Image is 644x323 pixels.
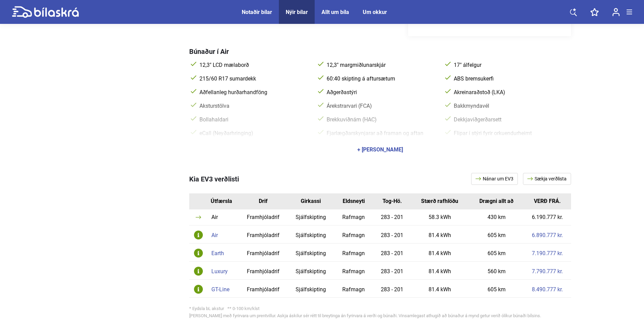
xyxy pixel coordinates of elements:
[532,287,563,292] a: 8.490.777 kr.
[471,173,518,185] a: Nánar um EV3
[194,267,203,276] img: info-icon.svg
[189,175,239,183] span: Kia EV3 verðlisti
[239,209,288,225] td: Framhjóladrif
[194,249,203,258] img: info-icon.svg
[469,262,524,280] td: 560 km
[410,280,469,298] td: 81.4 kWh
[410,209,469,225] td: 58.3 kWh
[321,9,349,15] a: Allt um bíla
[194,285,203,294] img: info-icon.svg
[189,313,571,318] div: [PERSON_NAME] með fyrirvara um prentvillur. Askja áskilur sér rétt til breytinga án fyrirvara á v...
[211,199,239,204] div: Útfærsla
[532,233,563,238] a: 6.890.777 kr.
[469,225,524,244] td: 605 km
[374,225,410,244] td: 283 - 201
[379,199,405,204] div: Tog-Hö.
[189,306,571,311] div: * Eydsla bL akstur
[410,244,469,262] td: 81.4 kWh
[339,199,369,204] div: Eldsneyti
[288,225,334,244] td: Sjálfskipting
[334,209,374,225] td: Rafmagn
[198,62,310,69] span: 12,3" LCD mælaborð
[374,244,410,262] td: 283 - 201
[469,244,524,262] td: 605 km
[227,306,259,311] span: ** 0-100 km/klst
[334,225,374,244] td: Rafmagn
[288,244,334,262] td: Sjálfskipting
[288,209,334,225] td: Sjálfskipting
[469,280,524,298] td: 605 km
[239,262,288,280] td: Framhjóladrif
[239,225,288,244] td: Framhjóladrif
[194,231,203,239] img: info-icon.svg
[357,147,403,152] div: + [PERSON_NAME]
[612,8,620,16] img: user-login.svg
[532,215,563,220] a: 6.190.777 kr.
[532,251,563,256] a: 7.190.777 kr.
[532,269,563,274] a: 7.790.777 kr.
[452,62,564,69] span: 17" álfelgur
[196,216,201,219] img: arrow.svg
[286,9,308,15] a: Nýir bílar
[374,209,410,225] td: 283 - 201
[416,199,464,204] div: Stærð rafhlöðu
[239,280,288,298] td: Framhjóladrif
[452,75,564,82] span: ABS bremsukerfi
[410,225,469,244] td: 81.4 kWh
[325,75,437,82] span: 60:40 skipting á aftursætum
[211,215,235,220] div: Air
[469,209,524,225] td: 430 km
[374,280,410,298] td: 283 - 201
[239,244,288,262] td: Framhjóladrif
[189,193,208,209] th: Id
[527,177,535,180] img: arrow.svg
[198,75,310,82] span: 215/60 R17 sumardekk
[211,269,235,274] div: Luxury
[529,199,566,204] div: VERÐ FRÁ.
[242,9,272,15] a: Notaðir bílar
[211,251,235,256] div: Earth
[334,262,374,280] td: Rafmagn
[374,262,410,280] td: 283 - 201
[474,199,519,204] div: Drægni allt að
[325,62,437,69] span: 12,3" margmiðlunarskjár
[293,199,329,204] div: Girkassi
[476,177,483,180] img: arrow.svg
[410,262,469,280] td: 81.4 kWh
[189,47,229,56] span: Búnaður í Air
[211,233,235,238] div: Air
[244,199,283,204] div: Drif
[523,173,571,185] a: Sækja verðlista
[334,280,374,298] td: Rafmagn
[288,280,334,298] td: Sjálfskipting
[334,244,374,262] td: Rafmagn
[288,262,334,280] td: Sjálfskipting
[211,287,235,292] div: GT-Line
[363,9,387,15] a: Um okkur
